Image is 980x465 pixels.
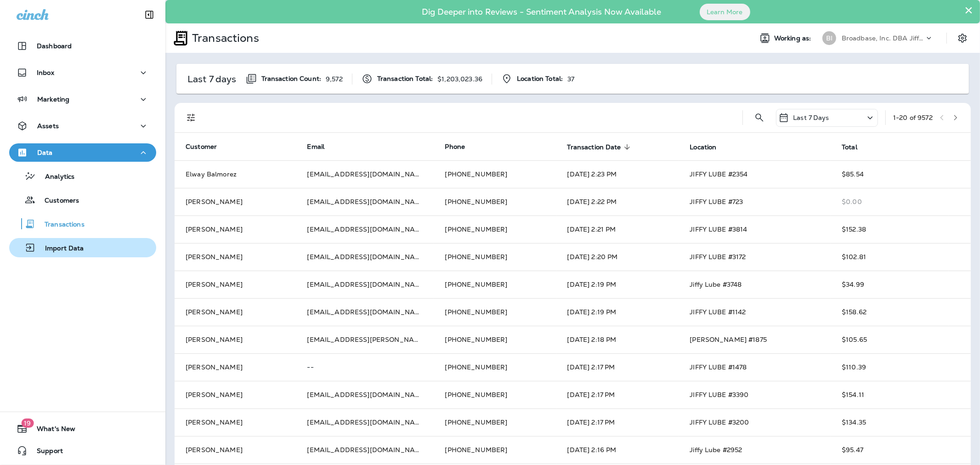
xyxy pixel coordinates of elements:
[556,381,679,408] td: [DATE] 2:17 PM
[9,442,156,460] button: Support
[831,215,971,243] td: $152.38
[556,353,679,381] td: [DATE] 2:17 PM
[556,271,679,298] td: [DATE] 2:19 PM
[690,253,746,261] span: JIFFY LUBE #3172
[831,436,971,464] td: $95.47
[296,408,434,436] td: [EMAIL_ADDRESS][DOMAIN_NAME]
[556,408,679,436] td: [DATE] 2:17 PM
[377,75,433,83] span: Transaction Total:
[9,214,156,233] button: Transactions
[445,142,465,151] span: Phone
[9,90,156,108] button: Marketing
[36,173,74,181] p: Analytics
[437,75,482,83] p: $1,203,023.36
[136,6,162,24] button: Collapse Sidebar
[35,197,79,205] p: Customers
[556,188,679,215] td: [DATE] 2:22 PM
[556,160,679,188] td: [DATE] 2:23 PM
[296,381,434,408] td: [EMAIL_ADDRESS][DOMAIN_NAME]
[822,31,836,45] div: BI
[296,243,434,271] td: [EMAIL_ADDRESS][DOMAIN_NAME]
[556,326,679,353] td: [DATE] 2:18 PM
[175,243,296,271] td: [PERSON_NAME]
[9,166,156,186] button: Analytics
[954,30,971,46] button: Settings
[690,446,742,454] span: Jiffy Lube #2952
[396,11,688,13] p: Dig Deeper into Reviews - Sentiment Analysis Now Available
[37,69,54,76] p: Inbox
[434,243,556,271] td: [PHONE_NUMBER]
[434,408,556,436] td: [PHONE_NUMBER]
[296,326,434,353] td: [EMAIL_ADDRESS][PERSON_NAME][DOMAIN_NAME]
[556,298,679,326] td: [DATE] 2:19 PM
[35,221,85,229] p: Transactions
[690,225,747,233] span: JIFFY LUBE #3814
[175,353,296,381] td: [PERSON_NAME]
[831,160,971,188] td: $85.54
[326,75,343,83] p: 9,572
[831,381,971,408] td: $154.11
[690,280,742,289] span: Jiffy Lube #3748
[690,308,746,316] span: JIFFY LUBE #1142
[9,420,156,438] button: 19What's New
[690,391,748,399] span: JIFFY LUBE #3390
[842,143,857,151] span: Total
[9,238,156,257] button: Import Data
[434,326,556,353] td: [PHONE_NUMBER]
[434,381,556,408] td: [PHONE_NUMBER]
[434,436,556,464] td: [PHONE_NUMBER]
[28,425,75,436] span: What's New
[567,143,621,151] span: Transaction Date
[9,37,156,55] button: Dashboard
[175,271,296,298] td: [PERSON_NAME]
[434,160,556,188] td: [PHONE_NUMBER]
[842,198,960,205] p: $0.00
[307,363,423,371] p: --
[831,326,971,353] td: $105.65
[296,271,434,298] td: [EMAIL_ADDRESS][DOMAIN_NAME]
[187,75,237,83] p: Last 7 days
[831,298,971,326] td: $158.62
[690,363,747,371] span: JIFFY LUBE #1478
[296,160,434,188] td: [EMAIL_ADDRESS][DOMAIN_NAME]
[175,408,296,436] td: [PERSON_NAME]
[750,108,769,127] button: Search Transactions
[37,42,72,50] p: Dashboard
[9,190,156,210] button: Customers
[434,353,556,381] td: [PHONE_NUMBER]
[37,149,53,156] p: Data
[690,170,748,178] span: JIFFY LUBE #2354
[434,215,556,243] td: [PHONE_NUMBER]
[21,419,34,428] span: 19
[175,381,296,408] td: [PERSON_NAME]
[188,31,259,45] p: Transactions
[842,143,869,151] span: Total
[831,408,971,436] td: $134.35
[567,75,574,83] p: 37
[175,436,296,464] td: [PERSON_NAME]
[9,63,156,82] button: Inbox
[964,3,973,17] button: Close
[690,335,767,344] span: [PERSON_NAME] #1875
[296,215,434,243] td: [EMAIL_ADDRESS][DOMAIN_NAME]
[175,215,296,243] td: [PERSON_NAME]
[28,447,63,458] span: Support
[182,108,200,127] button: Filters
[556,436,679,464] td: [DATE] 2:16 PM
[793,114,829,121] p: Last 7 Days
[261,75,322,83] span: Transaction Count:
[175,160,296,188] td: Elway Balmorez
[556,215,679,243] td: [DATE] 2:21 PM
[690,143,716,151] span: Location
[175,188,296,215] td: [PERSON_NAME]
[9,143,156,162] button: Data
[434,271,556,298] td: [PHONE_NUMBER]
[37,96,69,103] p: Marketing
[37,122,59,130] p: Assets
[9,117,156,135] button: Assets
[690,143,728,151] span: Location
[175,298,296,326] td: [PERSON_NAME]
[831,243,971,271] td: $102.81
[556,243,679,271] td: [DATE] 2:20 PM
[434,298,556,326] td: [PHONE_NUMBER]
